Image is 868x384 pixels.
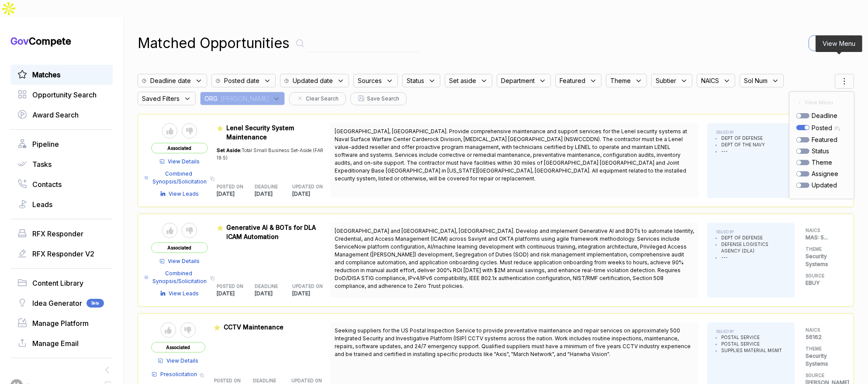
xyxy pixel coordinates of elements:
p: [DATE] [293,190,331,198]
span: Department [501,76,535,85]
span: View Details [168,158,200,166]
li: --- [721,148,765,155]
span: Presolicitation [160,370,197,378]
span: Subtier [656,76,676,85]
span: [GEOGRAPHIC_DATA], [GEOGRAPHIC_DATA]. Provide comprehensive maintenance and support services for ... [335,128,687,182]
a: Leads [17,199,106,210]
h5: UPDATED ON [291,377,316,384]
span: Idea Generator [32,298,82,308]
h5: DEADLINE [255,283,279,290]
span: Associated [151,242,208,253]
span: Posted date [224,76,259,85]
a: Award Search [17,110,106,120]
span: Contacts [32,179,62,190]
span: Gov [10,35,29,47]
span: Manage Email [32,338,79,349]
span: MAS: 5 ... [806,234,828,241]
span: Generative AI & BOTs for DLA ICAM Automation [227,224,316,240]
span: RFX Responder V2 [32,249,94,259]
span: Theme [610,76,631,85]
a: Combined Synopsis/Solicitation [145,170,207,186]
span: : [PERSON_NAME] [218,94,269,103]
span: View Details [166,357,198,365]
h5: ISSUED BY [716,130,765,135]
span: Manage Platform [32,318,89,329]
h5: ISSUED BY [716,329,782,334]
span: View Details [168,257,200,265]
span: Clear Search [306,95,339,103]
span: Updated date [293,76,333,85]
h5: DEADLINE [253,377,278,384]
h5: THEME [806,246,840,253]
span: [GEOGRAPHIC_DATA] and [GEOGRAPHIC_DATA], [GEOGRAPHIC_DATA]. Develop and implement Generative AI a... [335,228,694,289]
h1: Compete [10,35,113,47]
span: ORG [204,94,218,103]
p: [DATE] [293,290,331,298]
span: Beta [86,299,104,308]
a: Content Library [17,278,106,288]
a: Matches [17,69,106,80]
span: Combined Synopsis/Solicitation [152,170,207,186]
span: View Menu [805,99,833,107]
span: NAICS [701,76,719,85]
h5: SOURCE [806,372,840,379]
span: RFX Responder [32,228,83,239]
span: View Leads [169,290,199,298]
span: Set aside [449,76,476,85]
h5: NAICS [806,227,840,234]
li: POSTAL SERVICE [721,334,782,341]
span: Content Library [32,278,83,288]
button: Clear Search [289,92,346,105]
li: DEPT OF THE NAVY [721,142,765,148]
p: Security Systems [806,352,840,368]
p: Security Systems [806,253,840,268]
span: Lenel Security System Maintenance [227,124,294,141]
li: POSTAL SERVICE [721,341,782,347]
a: Pipeline [17,139,106,149]
h5: SOURCE [806,273,840,279]
h5: UPDATED ON [293,283,317,290]
span: Sol Num [744,76,768,85]
p: EBUY [806,279,840,287]
span: Opportunity Search [32,90,97,100]
a: Idea GeneratorBeta [17,298,106,308]
p: [DATE] [217,290,255,298]
span: assignee [812,169,838,178]
span: Save Search [367,95,399,103]
h5: POSTED ON [214,377,239,384]
li: DEPT OF DEFENSE [721,135,765,142]
a: Contacts [17,179,106,190]
p: 56162 [806,333,840,341]
h5: POSTED ON [217,183,241,190]
span: Total Small Business Set-Aside (FAR 19.5) [217,147,324,161]
span: Leads [32,199,52,210]
a: Combined Synopsis/Solicitation [145,270,207,285]
a: Manage Platform [17,318,106,329]
span: Featured [560,76,585,85]
p: [DATE] [217,190,255,198]
li: --- [721,254,786,261]
a: Tasks [17,159,106,170]
a: Manage Email [17,338,106,349]
span: Associated [151,342,205,353]
span: posted [812,123,832,132]
span: Pipeline [32,139,59,149]
span: Seeking suppliers for the US Postal Inspection Service to provide preventative maintenance and re... [335,327,691,357]
h5: UPDATED ON [293,183,317,190]
span: updated [812,180,837,190]
span: Combined Synopsis/Solicitation [152,270,207,285]
li: DEFENSE LOGISTICS AGENCY (DLA) [721,241,786,254]
h5: NAICS [806,327,840,333]
p: [DATE] [255,190,293,198]
a: RFX Responder [17,228,106,239]
span: theme [812,158,832,167]
p: [DATE] [255,290,293,298]
span: Status [407,76,424,85]
h1: Matched Opportunities [138,33,290,54]
button: Save Search [350,92,407,105]
span: status [812,146,829,156]
span: View Leads [169,190,199,198]
a: Presolicitation [152,370,197,378]
span: Saved Filters [142,94,180,103]
h5: ISSUED BY [716,229,786,235]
